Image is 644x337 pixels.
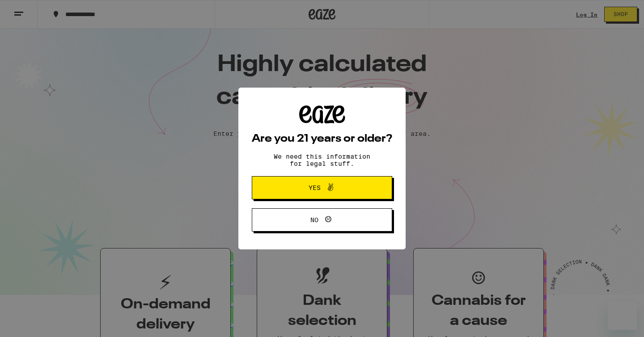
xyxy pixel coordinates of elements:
button: No [252,208,392,232]
h2: Are you 21 years or older? [252,134,392,144]
span: No [310,217,318,223]
p: We need this information for legal stuff. [266,153,378,167]
button: Yes [252,176,392,199]
span: Yes [309,185,321,191]
iframe: Button to launch messaging window [608,301,637,330]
